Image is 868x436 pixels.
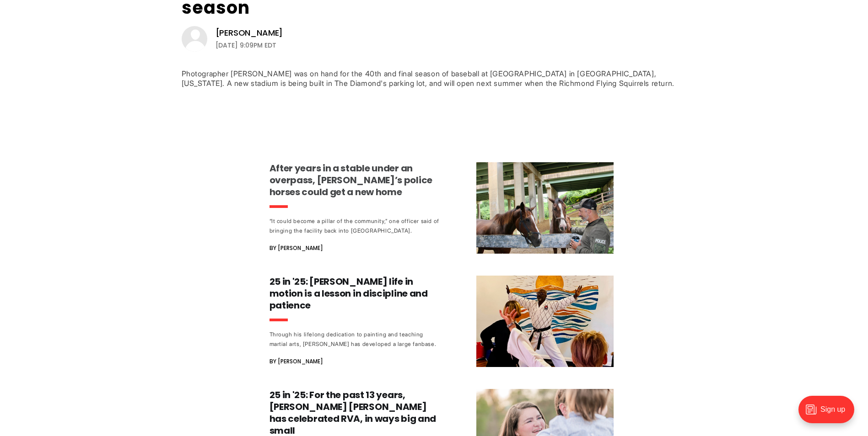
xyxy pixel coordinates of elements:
a: [PERSON_NAME] [216,27,283,38]
img: 25 in '25: Lorenzo Gibson’s life in motion is a lesson in discipline and patience [476,276,614,367]
a: 25 in '25: [PERSON_NAME] life in motion is a lesson in discipline and patience Through his lifelo... [270,276,614,367]
h3: After years in a stable under an overpass, [PERSON_NAME]’s police horses could get a new home [270,162,440,198]
time: [DATE] 9:09PM EDT [216,40,276,51]
iframe: portal-trigger [791,391,868,436]
img: After years in a stable under an overpass, Richmond’s police horses could get a new home [476,162,614,254]
div: Photographer [PERSON_NAME] was on hand for the 40th and final season of baseball at [GEOGRAPHIC_D... [182,69,687,88]
span: By [PERSON_NAME] [270,243,323,254]
a: After years in a stable under an overpass, [PERSON_NAME]’s police horses could get a new home “It... [270,162,614,254]
div: Through his lifelong dedication to painting and teaching martial arts, [PERSON_NAME] has develope... [270,330,440,349]
span: By [PERSON_NAME] [270,356,323,367]
h3: 25 in '25: [PERSON_NAME] life in motion is a lesson in discipline and patience [270,276,440,311]
div: “It could become a pillar of the community,” one officer said of bringing the facility back into ... [270,216,440,235]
